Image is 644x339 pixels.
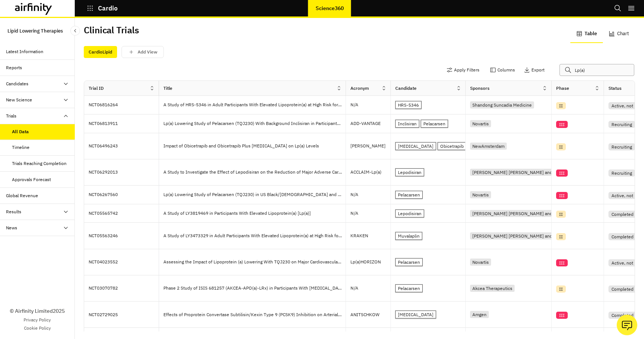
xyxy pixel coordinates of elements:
[350,168,390,176] p: ACCLAIM-Lp(a)
[603,25,635,43] button: Chart
[395,142,436,150] div: [MEDICAL_DATA]
[89,284,159,292] p: NCT03070782
[395,143,438,149] a: [MEDICAL_DATA]
[89,142,159,150] p: NCT06496243
[395,233,424,239] a: Muvalaplin
[395,284,423,292] div: Pelacarsen
[163,210,314,217] p: A Study of LY3819469 in Participants With Elevated Lipoprotein(a) [Lp(a)]
[608,121,635,128] div: Recruiting
[87,2,118,15] button: Cardio
[556,169,568,177] div: III
[6,113,16,119] div: Trials
[163,168,346,176] p: A Study to Investigate the Effect of Lepodisiran on the Reduction of Major Adverse Cardiovascular...
[395,192,424,198] a: Pelacarsen
[89,85,104,92] div: Trial ID
[608,143,635,150] div: Recruiting
[559,64,634,76] input: Search
[84,25,139,36] h2: Clinical Trials
[608,211,637,218] div: Completed
[89,120,159,127] p: NCT06813911
[608,169,635,177] div: Recruiting
[395,85,417,92] div: Candidate
[470,311,489,318] div: Amgen
[395,211,426,216] a: Lepodisiran
[608,233,637,240] div: Completed
[350,120,390,127] p: ADD-VANTAGE
[570,25,603,43] button: Table
[122,46,164,58] button: save changes
[163,258,346,266] p: Assessing the Impact of Lipoprotein (a) Lowering With TQJ230 on Major Cardiovascular Events in Pa...
[395,210,424,217] div: Lepodisiran
[421,120,448,128] div: Pelacarsen
[395,259,424,265] a: Pelacarsen
[395,258,423,266] div: Pelacarsen
[12,160,67,167] div: Trials Reaching Completion
[163,232,346,239] p: A Study of LY3473329 in Adult Participants With Elevated Lipoprotein(a) at High Risk for Cardiova...
[163,85,172,92] div: Title
[395,285,424,291] a: Pelacarsen
[163,101,346,109] p: A Study of HRS-5346 in Adult Participants With Elevated Lipoprotein(a) at High Risk for Cardiovas...
[6,64,22,71] div: Reports
[12,176,51,183] div: Approvals Forecast
[556,285,566,293] div: II
[70,26,80,36] button: Close Sidebar
[470,259,491,266] div: Novartis
[617,315,637,335] button: Ask our analysts
[395,232,422,240] div: Muvalaplin
[12,128,29,135] div: All Data
[6,97,32,103] div: New Science
[421,121,450,126] a: Pelacarsen
[24,317,51,323] a: Privacy Policy
[608,285,637,293] div: Completed
[470,143,507,150] div: NewAmsterdam
[447,64,479,76] button: Apply Filters
[10,307,65,315] p: © Airfinity Limited 2025
[350,232,390,239] p: KRAKEN
[350,85,369,92] div: Acronym
[350,311,390,318] p: ANITSCHKOW
[395,169,426,175] a: Lepodisiran
[89,168,159,176] p: NCT06292013
[614,2,622,15] button: Search
[7,24,63,38] p: Lipid Lowering Therapies
[556,85,569,92] div: Phase
[438,143,468,149] a: Obicetrapib
[89,232,159,239] p: NCT05563246
[6,192,38,199] div: Global Revenue
[24,325,51,332] a: Cookie Policy
[12,144,30,151] div: Timeline
[6,48,43,55] div: Latest Information
[608,312,637,319] div: Completed
[470,120,491,127] div: Novartis
[316,5,344,11] p: Science360
[556,121,568,128] div: III
[556,233,566,240] div: II
[163,191,346,198] p: Lp(a) Lowering Study of Pelacarsen (TQJ230) in US Black/[DEMOGRAPHIC_DATA] and [DEMOGRAPHIC_DATA]...
[395,121,421,126] a: Inclisiran
[395,120,419,128] div: Inclisiran
[350,192,358,197] p: N/A
[163,142,322,150] p: Impact of Obicetrapib and Obicetrapib Plus [MEDICAL_DATA] on Lp(a) Levels
[531,67,545,73] p: Export
[395,191,423,199] div: Pelacarsen
[6,225,17,231] div: News
[395,101,421,109] div: HRS-5346
[395,102,423,108] a: HRS-5346
[490,64,515,76] button: Columns
[395,312,438,317] a: [MEDICAL_DATA]
[6,208,21,215] div: Results
[84,46,117,58] div: CardioLipid
[470,210,574,217] div: [PERSON_NAME] [PERSON_NAME] and Company
[163,120,346,127] p: Lp(a) Lowering Study of Pelacarsen (TQJ230) With Background Inclisiran in Participants With Eleva...
[556,259,568,266] div: III
[608,85,622,92] div: Status
[89,311,159,318] p: NCT02729025
[395,168,424,176] div: Lepodisiran
[438,142,466,150] div: Obicetrapib
[89,191,159,198] p: NCT06267560
[470,85,490,92] div: Sponsors
[470,169,574,176] div: [PERSON_NAME] [PERSON_NAME] and Company
[89,101,159,109] p: NCT06816264
[524,64,545,76] button: Export
[350,103,358,107] p: N/A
